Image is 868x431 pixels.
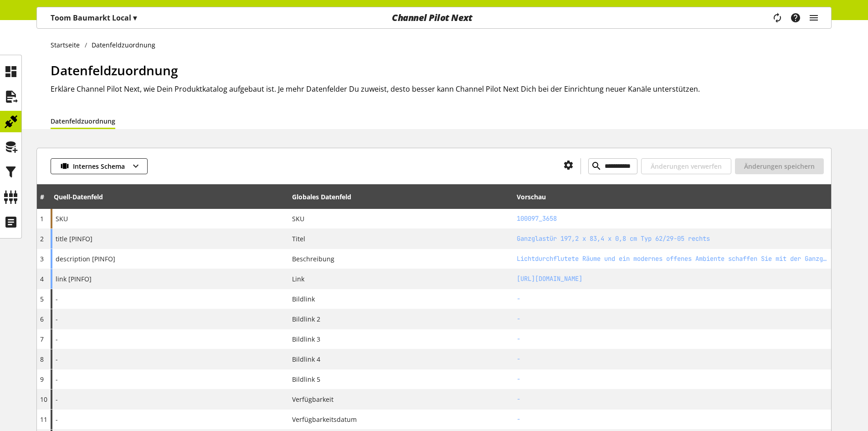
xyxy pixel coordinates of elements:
span: SKU [292,214,304,223]
span: Bildlink 5 [292,374,320,384]
h2: - [517,395,828,404]
span: title [PINFO] [56,234,92,244]
span: ▾ [133,13,137,23]
span: 1 [40,214,44,223]
span: 2 [40,234,44,243]
span: Beschreibung [292,254,334,264]
span: Bildlink 3 [292,334,320,344]
span: - [56,314,58,324]
h2: Ganzglastür 197,2 x 83,4 x 0,8 cm Typ 62/29-05 rechts [517,234,828,244]
h2: - [517,354,828,364]
span: - [56,374,58,384]
span: 8 [40,355,44,363]
a: Datenfeldzuordnung [51,116,115,126]
h2: - [517,294,828,304]
span: 9 [40,375,44,384]
a: Startseite [51,40,85,50]
button: Internes Schema [51,158,148,174]
span: 7 [40,335,44,343]
span: Datenfeldzuordnung [51,62,178,79]
span: Änderungen speichern [744,161,815,171]
span: Bildlink 4 [292,354,320,364]
span: - [56,334,58,344]
div: Vorschau [517,192,546,202]
span: link [PINFO] [56,274,92,284]
h2: - [517,314,828,324]
h2: https://toom.de/p/ganzglastuer-1972-x-834-x-08-cm-typ-6229-05-rechts/100097 [517,274,828,284]
h2: - [517,415,828,424]
span: Titel [292,234,305,244]
img: 1869707a5a2b6c07298f74b45f9d27fa.svg [60,161,69,171]
button: Änderungen verwerfen [641,158,731,174]
span: - [56,354,58,364]
div: Quell-Datenfeld [54,192,103,202]
span: Änderungen verwerfen [651,161,722,171]
span: # [40,192,44,201]
h2: Lichtdurchflutete Räume und ein modernes offenes Ambiente schaffen Sie mit der Ganzglastür von Ki... [517,254,828,264]
button: Änderungen speichern [735,158,824,174]
span: description [PINFO] [56,254,115,264]
span: Bildlink 2 [292,314,320,324]
div: Globales Datenfeld [292,192,351,202]
h2: Erkläre Channel Pilot Next, wie Dein Produktkatalog aufgebaut ist. Je mehr Datenfelder Du zuweist... [51,83,832,94]
span: Bildlink [292,294,315,304]
span: Verfügbarkeitsdatum [292,415,357,424]
h2: 100097_3658 [517,214,828,223]
span: 3 [40,254,44,263]
span: Verfügbarkeit [292,395,334,404]
span: - [56,294,58,304]
span: 10 [40,395,47,404]
span: Internes Schema [73,161,125,171]
h2: - [517,374,828,384]
span: Link [292,274,304,284]
span: - [56,395,58,404]
h2: - [517,334,828,344]
span: 11 [40,415,47,424]
span: 4 [40,275,44,283]
span: 5 [40,295,44,303]
span: SKU [56,214,68,223]
span: - [56,415,58,424]
span: 6 [40,315,44,323]
nav: main navigation [36,7,832,29]
p: Toom Baumarkt Local [51,12,137,23]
